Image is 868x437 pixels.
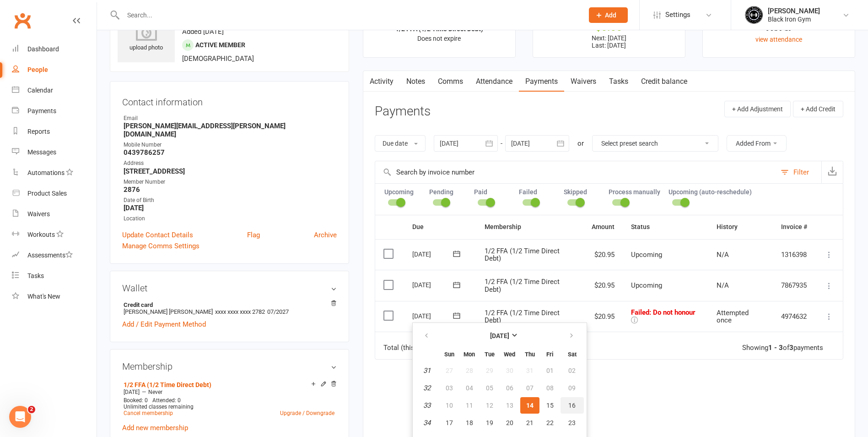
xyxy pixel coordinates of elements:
small: Monday [464,351,475,358]
small: Sunday [444,351,454,358]
a: People [12,60,97,80]
div: Dashboard [27,45,59,53]
span: Does not expire [417,35,461,42]
span: Upcoming [631,251,662,259]
a: view attendance [755,36,802,43]
button: 19 [480,415,499,431]
h3: Contact information [122,93,337,107]
div: Total (this page only): of [383,344,501,352]
small: Thursday [525,351,535,358]
div: Mobile Number [124,141,337,149]
span: Booked: 0 [124,397,148,404]
button: 18 [460,415,479,431]
span: N/A [717,251,729,259]
span: N/A [717,281,729,290]
a: What's New [12,286,97,307]
label: Process manually [609,188,660,196]
td: 1316398 [773,239,815,270]
button: 17 [440,415,459,431]
div: Date of Birth [124,196,337,205]
span: 15 [546,402,554,409]
td: 7867935 [773,270,815,301]
div: [DATE] [412,309,454,323]
div: Address [124,159,337,168]
div: [PERSON_NAME] [768,7,820,15]
a: Payments [519,71,564,92]
th: Membership [476,215,583,239]
div: Automations [27,169,65,176]
a: Flag [247,229,260,240]
a: Workouts [12,224,97,245]
div: $0.00 [541,22,677,32]
a: Tasks [603,71,635,92]
div: Showing of payments [742,344,823,352]
a: Upgrade / Downgrade [280,410,334,416]
input: Search... [120,9,577,22]
div: — [121,388,337,396]
th: Amount [583,215,623,239]
button: 16 [561,397,584,414]
h3: Payments [375,104,431,119]
th: Status [623,215,708,239]
div: Tasks [27,272,44,279]
input: Search by invoice number [375,161,776,183]
span: 19 [486,419,493,426]
label: Skipped [564,188,600,196]
a: Comms [431,71,469,92]
th: Invoice # [773,215,815,239]
a: Payments [12,101,97,121]
div: What's New [27,293,60,300]
td: $20.95 [583,301,623,332]
button: Added From [727,135,787,152]
button: Add [589,7,628,23]
div: [DATE] [412,278,454,292]
span: Add [605,11,616,19]
span: Upcoming [631,281,662,290]
span: 23 [568,419,576,426]
span: Settings [665,5,690,25]
a: Tasks [12,266,97,286]
a: Automations [12,163,97,183]
span: Never [148,389,162,395]
div: Black Iron Gym [768,15,820,23]
label: Failed [519,188,555,196]
span: [DEMOGRAPHIC_DATA] [182,55,254,63]
small: Friday [546,351,553,358]
div: [DATE] [412,247,454,261]
span: 1/2 FFA (1/2 Time Direct Debt) [485,309,560,325]
div: Reports [27,128,50,135]
div: Workouts [27,231,55,238]
label: Paid [474,188,511,196]
em: 31 [423,366,431,375]
a: Credit balance [635,71,694,92]
img: thumb_image1623296242.png [745,6,763,24]
span: Attended: 0 [152,397,181,404]
p: Next: [DATE] Last: [DATE] [541,34,677,49]
a: Attendance [469,71,519,92]
strong: [PERSON_NAME][EMAIL_ADDRESS][PERSON_NAME][DOMAIN_NAME] [124,122,337,138]
a: Messages [12,142,97,163]
div: Calendar [27,87,53,94]
div: Messages [27,148,56,156]
button: Due date [375,135,426,152]
div: Payments [27,107,56,115]
span: 1/2 FFA (1/2 Time Direct Debt) [485,247,560,263]
div: Location [124,214,337,223]
a: Reports [12,121,97,142]
span: 21 [526,419,534,426]
div: or [577,138,584,149]
div: Never [711,22,846,32]
span: 14 [526,402,534,409]
button: 23 [561,415,584,431]
strong: [DATE] [124,204,337,212]
span: Attempted once [717,309,749,325]
div: People [27,66,48,73]
span: 2 [28,406,35,413]
a: Manage Comms Settings [122,240,199,251]
button: 21 [520,415,539,431]
strong: [DATE] [490,332,509,339]
span: 07/2027 [267,308,289,315]
div: Waivers [27,210,50,218]
button: + Add Adjustment [724,101,791,117]
th: Due [404,215,476,239]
